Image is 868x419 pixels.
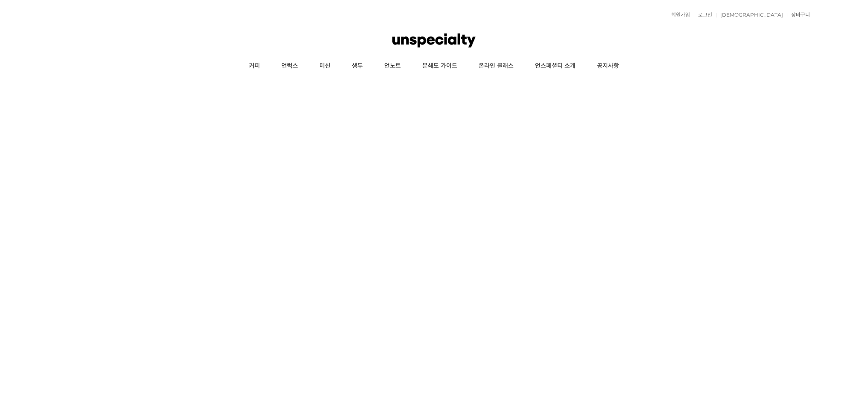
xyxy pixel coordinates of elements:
a: 로그인 [694,12,712,17]
a: 분쇄도 가이드 [412,55,468,77]
a: 온라인 클래스 [468,55,524,77]
a: 언스페셜티 소개 [524,55,586,77]
img: 언스페셜티 몰 [392,28,475,53]
a: 회원가입 [667,12,690,17]
a: 공지사항 [586,55,630,77]
a: 언노트 [374,55,412,77]
a: 언럭스 [271,55,309,77]
a: [DEMOGRAPHIC_DATA] [716,12,783,17]
a: 커피 [238,55,271,77]
a: 생두 [341,55,374,77]
a: 머신 [309,55,341,77]
a: 장바구니 [787,12,810,17]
